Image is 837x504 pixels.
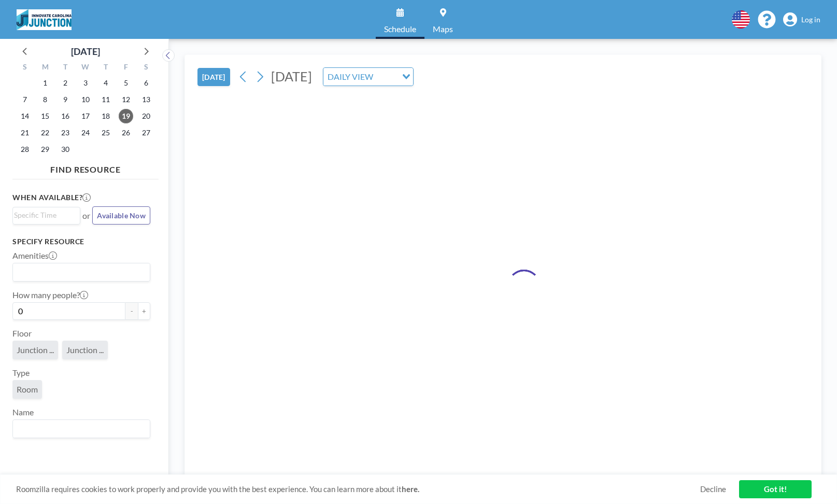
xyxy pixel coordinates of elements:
[58,92,73,107] span: Tuesday, September 9, 2025
[18,109,32,123] span: Sunday, September 14, 2025
[98,92,113,107] span: Thursday, September 11, 2025
[739,480,812,498] a: Got it!
[98,109,113,123] span: Thursday, September 18, 2025
[58,76,73,90] span: Tuesday, September 2, 2025
[95,61,116,75] div: T
[433,25,453,33] span: Maps
[55,61,76,75] div: T
[116,61,136,75] div: F
[38,125,52,140] span: Monday, September 22, 2025
[14,422,144,436] input: Search for option
[38,76,52,90] span: Monday, September 1, 2025
[58,125,73,140] span: Tuesday, September 23, 2025
[78,125,93,140] span: Wednesday, September 24, 2025
[125,302,138,320] button: -
[98,125,113,140] span: Thursday, September 25, 2025
[119,76,133,90] span: Friday, September 5, 2025
[82,211,90,221] span: or
[78,92,93,107] span: Wednesday, September 10, 2025
[15,61,35,75] div: S
[384,25,416,33] span: Schedule
[119,109,133,123] span: Friday, September 19, 2025
[17,345,54,355] span: Junction ...
[402,484,419,494] a: here.
[325,70,375,83] span: DAILY VIEW
[14,265,144,279] input: Search for option
[17,384,38,395] span: Room
[98,76,113,90] span: Thursday, September 4, 2025
[12,328,32,339] label: Floor
[66,345,104,355] span: Junction ...
[139,92,153,107] span: Saturday, September 13, 2025
[97,211,146,220] span: Available Now
[76,61,96,75] div: W
[13,420,150,438] div: Search for option
[17,9,72,30] img: organization-logo
[139,109,153,123] span: Saturday, September 20, 2025
[71,44,100,59] div: [DATE]
[12,407,34,417] label: Name
[801,15,820,24] span: Log in
[58,109,73,123] span: Tuesday, September 16, 2025
[35,61,55,75] div: M
[92,206,150,225] button: Available Now
[38,109,52,123] span: Monday, September 15, 2025
[12,160,159,175] h4: FIND RESOURCE
[14,209,74,221] input: Search for option
[78,76,93,90] span: Wednesday, September 3, 2025
[323,68,413,86] div: Search for option
[119,92,133,107] span: Friday, September 12, 2025
[12,237,150,246] h3: Specify resource
[13,207,80,223] div: Search for option
[38,142,52,157] span: Monday, September 29, 2025
[136,61,156,75] div: S
[38,92,52,107] span: Monday, September 8, 2025
[18,142,32,157] span: Sunday, September 28, 2025
[197,68,230,86] button: [DATE]
[119,125,133,140] span: Friday, September 26, 2025
[376,70,396,83] input: Search for option
[78,109,93,123] span: Wednesday, September 17, 2025
[783,12,820,27] a: Log in
[138,302,150,320] button: +
[271,68,312,84] span: [DATE]
[16,484,700,494] span: Roomzilla requires cookies to work properly and provide you with the best experience. You can lea...
[12,250,57,261] label: Amenities
[12,368,30,378] label: Type
[12,290,88,300] label: How many people?
[13,263,150,281] div: Search for option
[139,76,153,90] span: Saturday, September 6, 2025
[700,484,726,494] a: Decline
[58,142,73,157] span: Tuesday, September 30, 2025
[18,125,32,140] span: Sunday, September 21, 2025
[18,92,32,107] span: Sunday, September 7, 2025
[139,125,153,140] span: Saturday, September 27, 2025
